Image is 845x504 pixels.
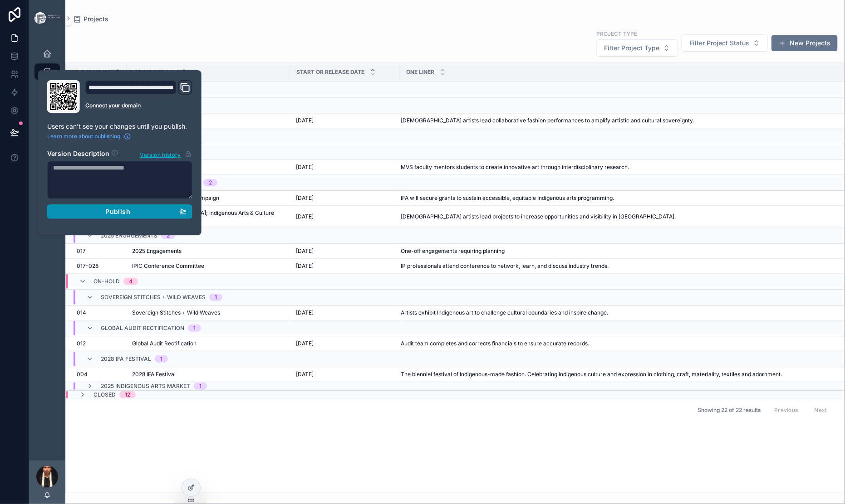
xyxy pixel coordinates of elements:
[401,262,609,270] span: IP professionals attend conference to network, learn, and discuss industry trends.
[401,309,833,316] a: Artists exhibit Indigenous art to challenge cultural boundaries and inspire change.
[296,68,364,76] span: Start or Release Date
[296,309,395,316] a: [DATE]
[401,309,608,316] span: Artists exhibit Indigenous art to challenge cultural boundaries and inspire change.
[160,355,162,363] div: 1
[47,122,192,131] p: Users can't see your changes until you publish.
[101,355,151,363] span: 2028 IFA Festival
[132,247,285,255] a: 2025 Engagements
[401,117,694,124] span: [DEMOGRAPHIC_DATA] artists lead collaborative fashion performances to amplify artistic and cultur...
[77,340,121,347] a: 012
[296,194,395,202] a: [DATE]
[77,247,121,255] a: 017
[106,208,130,216] span: Publish
[77,68,109,76] span: Project ID
[401,194,614,202] span: IFA will secure grants to sustain accessible, equitable Indigenous arts programming.
[215,294,217,301] div: 1
[140,150,181,159] span: Version history
[771,35,838,51] button: New Projects
[77,262,121,270] a: 017-028
[47,149,109,159] h2: Version Description
[296,247,395,255] a: [DATE]
[401,262,833,270] a: IP professionals attend conference to network, learn, and discuss industry trends.
[401,371,782,378] span: The bienniel festival of Indigenous-made fashion. Celebrating Indigenous culture and expression i...
[296,117,314,124] span: [DATE]
[401,213,833,220] a: [DEMOGRAPHIC_DATA] artists lead projects to increase opportunities and visibility in [GEOGRAPHIC_...
[77,371,121,378] a: 004
[401,194,833,202] a: IFA will secure grants to sustain accessible, equitable Indigenous arts programming.
[401,164,629,171] span: MVS faculty mentors students to create innovative art through interdisciplinary research.
[296,117,395,124] a: [DATE]
[296,309,314,316] span: [DATE]
[698,407,761,414] span: Showing 22 of 22 results
[296,371,314,378] span: [DATE]
[296,164,314,171] span: [DATE]
[296,213,314,220] span: [DATE]
[77,340,86,347] span: 012
[132,371,285,378] a: 2028 IFA Festival
[73,15,108,24] a: Projects
[47,133,120,140] span: Learn more about publishing
[132,262,204,270] span: IPIC Conference Committee
[596,39,678,57] button: Select Button
[406,68,434,76] span: One Liner
[682,34,768,52] button: Select Button
[401,340,589,347] span: Audit team completes and corrects financials to ensure accurate records.
[401,247,505,255] span: One-off engagements requiring planning
[85,80,192,113] div: Domain and Custom Link
[296,247,314,255] span: [DATE]
[167,232,170,239] div: 2
[401,247,833,255] a: One-off engagements requiring planning
[132,371,176,378] span: 2028 IFA Festival
[85,102,192,109] a: Connect your domain
[132,164,285,171] a: MVS 25/26
[101,383,190,390] span: 2025 Indigenous Arts Market
[401,117,833,124] a: [DEMOGRAPHIC_DATA] artists lead collaborative fashion performances to amplify artistic and cultur...
[296,340,395,347] a: [DATE]
[296,340,314,347] span: [DATE]
[132,209,285,224] a: City of [GEOGRAPHIC_DATA]; Indigenous Arts & Culture Fund
[193,325,196,332] div: 1
[401,213,676,220] span: [DEMOGRAPHIC_DATA] artists lead projects to increase opportunities and visibility in [GEOGRAPHIC_...
[209,179,212,186] div: 2
[132,194,285,202] a: 2025/2026 Fundraising Campaign
[77,247,86,255] span: 017
[132,340,197,347] span: Global Audit Rectification
[77,309,86,316] span: 014
[93,391,116,398] span: Closed
[296,262,395,270] a: [DATE]
[132,117,285,124] a: Mainstage Runway
[77,309,121,316] a: 014
[296,371,395,378] a: [DATE]
[132,340,285,347] a: Global Audit Rectification
[77,371,88,378] span: 004
[199,383,201,390] div: 1
[84,15,108,24] span: Projects
[77,262,98,270] span: 017-028
[296,213,395,220] a: [DATE]
[140,149,192,159] button: Version history
[132,309,285,316] a: Sovereign Stitches + Wild Weaves
[101,325,184,332] span: Global Audit Rectification
[401,164,833,171] a: MVS faculty mentors students to create innovative art through interdisciplinary research.
[29,36,65,170] div: scrollable content
[596,29,637,38] label: Project Type
[47,133,131,140] a: Learn more about publishing
[132,247,182,255] span: 2025 Engagements
[93,278,120,285] span: On-hold
[101,294,206,301] span: Sovereign Stitches + Wild Weaves
[101,232,157,239] span: 2025 Engagements
[296,262,314,270] span: [DATE]
[604,44,659,53] span: Filter Project Type
[689,39,749,48] span: Filter Project Status
[401,371,833,378] a: The bienniel festival of Indigenous-made fashion. Celebrating Indigenous culture and expression i...
[125,391,130,398] div: 12
[132,262,285,270] a: IPIC Conference Committee
[132,309,220,316] span: Sovereign Stitches + Wild Weaves
[47,204,192,219] button: Publish
[296,164,395,171] a: [DATE]
[34,12,60,24] img: App logo
[401,340,833,347] a: Audit team completes and corrects financials to ensure accurate records.
[296,194,314,202] span: [DATE]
